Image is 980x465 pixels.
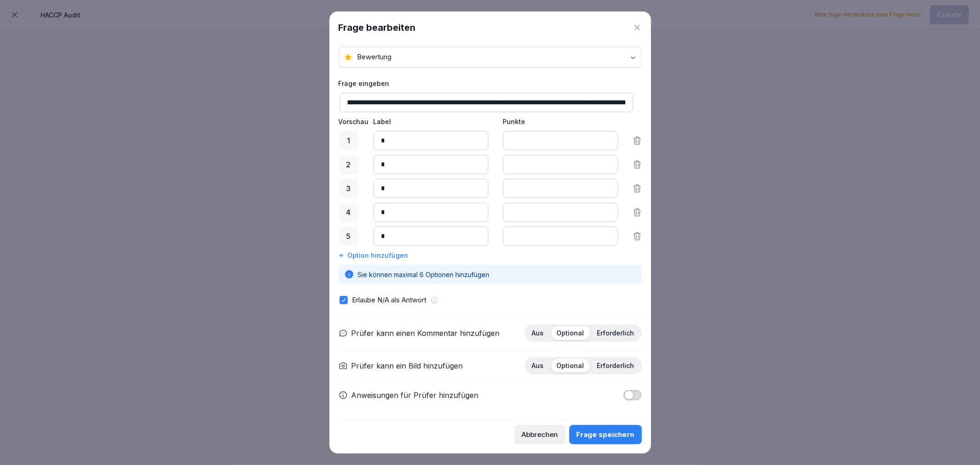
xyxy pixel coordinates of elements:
[351,390,479,401] p: Anweisungen für Prüfer hinzufügen
[532,362,544,370] p: Aus
[374,117,488,126] p: Label
[577,430,634,440] div: Frage speichern
[339,250,642,260] div: Option hinzufügen
[351,328,500,339] p: Prüfer kann einen Kommentar hinzufügen
[339,117,359,126] p: Vorschau
[339,21,416,34] h1: Frage bearbeiten
[597,329,634,337] p: Erforderlich
[557,329,584,337] p: Optional
[339,179,359,198] div: 3
[339,131,359,150] div: 1
[557,362,584,370] p: Optional
[339,155,359,174] div: 2
[339,265,642,284] div: Sie können maximal 6 Optionen hinzufügen
[352,295,427,306] p: Erlaube N/A als Antwort
[351,360,463,371] p: Prüfer kann ein Bild hinzufügen
[339,79,642,88] label: Frage eingeben
[569,425,642,444] button: Frage speichern
[515,425,566,444] button: Abbrechen
[339,227,359,246] div: 5
[503,117,618,126] p: Punkte
[339,203,359,222] div: 4
[532,329,544,337] p: Aus
[522,430,558,440] div: Abbrechen
[597,362,634,370] p: Erforderlich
